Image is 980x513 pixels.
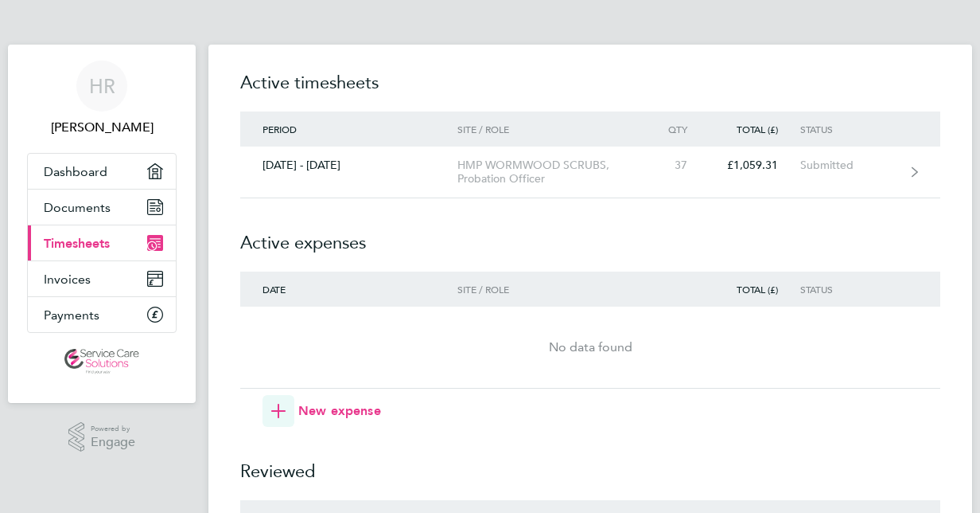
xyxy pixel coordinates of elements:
[640,123,710,135] div: Qty
[240,338,940,357] div: No data found
[64,349,139,374] img: servicecare-logo-retina.png
[28,297,176,332] a: Payments
[298,401,381,421] span: New expense
[710,123,800,135] div: Total (£)
[240,427,940,500] h2: Reviewed
[240,198,940,272] h2: Active expenses
[710,159,800,172] div: £1,059.31
[240,159,457,172] div: [DATE] - [DATE]
[262,395,381,427] button: New expense
[262,123,297,135] span: Period
[91,422,135,436] span: Powered by
[89,76,115,96] span: HR
[640,159,710,172] div: 37
[28,154,176,189] a: Dashboard
[91,436,135,449] span: Engage
[28,261,176,296] a: Invoices
[800,123,898,135] div: Status
[44,200,111,215] span: Documents
[27,349,177,374] a: Go to home page
[457,284,640,295] div: Site / Role
[27,61,177,137] a: HR[PERSON_NAME]
[800,159,898,172] div: Submitted
[28,225,176,260] a: Timesheets
[44,272,91,287] span: Invoices
[710,284,800,295] div: Total (£)
[457,123,640,135] div: Site / Role
[44,307,99,323] span: Payments
[240,70,940,112] h2: Active timesheets
[44,236,110,251] span: Timesheets
[240,284,457,295] div: Date
[240,147,940,198] a: [DATE] - [DATE]HMP WORMWOOD SCRUBS, Probation Officer37£1,059.31Submitted
[457,159,640,186] div: HMP WORMWOOD SCRUBS, Probation Officer
[28,190,176,225] a: Documents
[27,118,177,137] span: Holly Richardson
[800,284,898,295] div: Status
[68,422,136,452] a: Powered byEngage
[44,164,107,179] span: Dashboard
[8,45,196,403] nav: Main navigation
